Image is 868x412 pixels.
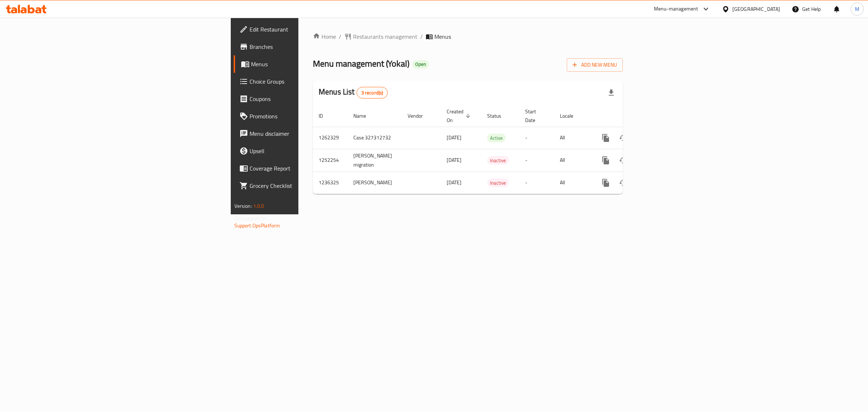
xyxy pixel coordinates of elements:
[250,181,370,190] span: Grocery Checklist
[250,94,370,103] span: Coupons
[603,84,620,101] div: Export file
[554,172,591,194] td: All
[487,134,506,142] span: Active
[234,55,376,73] a: Menus
[250,147,370,155] span: Upsell
[519,149,554,172] td: -
[234,214,268,223] span: Get support on:
[447,107,473,125] span: Created On
[597,174,614,192] button: more
[313,105,672,194] table: enhanced table
[234,160,376,177] a: Coverage Report
[250,129,370,138] span: Menu disclaimer
[447,178,461,187] span: [DATE]
[319,112,332,120] span: ID
[554,149,591,172] td: All
[567,58,623,72] button: Add New Menu
[487,179,509,187] span: Inactive
[319,87,388,98] h2: Menus List
[357,87,388,98] div: Total records count
[487,156,509,165] span: Inactive
[573,60,617,70] span: Add New Menu
[234,221,280,230] a: Support.OpsPlatform
[412,61,429,67] span: Open
[560,112,583,120] span: Locale
[357,89,388,96] span: 3 record(s)
[447,133,461,142] span: [DATE]
[234,125,376,142] a: Menu disclaimer
[313,32,623,41] nav: breadcrumb
[487,112,511,120] span: Status
[614,152,632,169] button: Change Status
[412,60,429,69] div: Open
[234,201,252,211] span: Version:
[519,172,554,194] td: -
[597,129,614,147] button: more
[344,32,417,41] a: Restaurants management
[614,174,632,192] button: Change Status
[234,73,376,90] a: Choice Groups
[434,32,451,41] span: Menus
[234,21,376,38] a: Edit Restaurant
[597,152,614,169] button: more
[234,38,376,55] a: Branches
[234,177,376,194] a: Grocery Checklist
[250,42,370,51] span: Branches
[251,60,370,68] span: Menus
[408,112,432,120] span: Vendor
[234,108,376,125] a: Promotions
[732,5,780,13] div: [GEOGRAPHIC_DATA]
[855,5,859,13] span: M
[519,127,554,149] td: -
[353,32,417,41] span: Restaurants management
[250,112,370,121] span: Promotions
[250,164,370,173] span: Coverage Report
[554,127,591,149] td: All
[447,155,461,165] span: [DATE]
[614,129,632,147] button: Change Status
[420,32,423,41] li: /
[234,90,376,108] a: Coupons
[654,5,698,13] div: Menu-management
[250,25,370,34] span: Edit Restaurant
[253,201,264,211] span: 1.0.0
[234,142,376,160] a: Upsell
[525,107,545,125] span: Start Date
[591,105,672,127] th: Actions
[353,112,375,120] span: Name
[250,77,370,86] span: Choice Groups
